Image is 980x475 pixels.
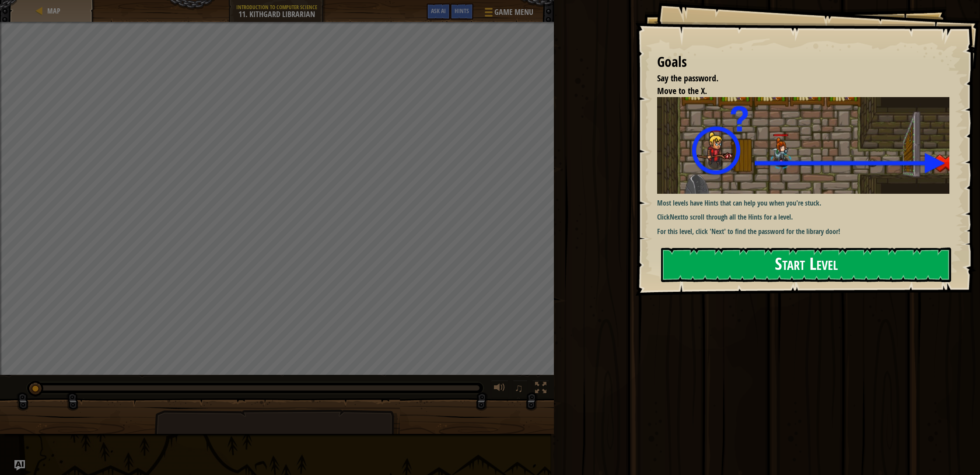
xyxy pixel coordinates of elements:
[14,460,25,471] button: Ask AI
[491,380,508,398] button: Adjust volume
[513,380,528,398] button: ♫
[670,212,682,222] strong: Next
[427,3,450,20] button: Ask AI
[657,52,949,72] div: Goals
[45,6,60,16] a: Map
[47,6,60,16] span: Map
[657,198,956,208] p: Most levels have Hints that can help you when you're stuck.
[646,72,947,85] li: Say the password.
[657,212,956,222] p: Click to scroll through all the Hints for a level.
[494,7,533,18] span: Game Menu
[455,7,469,15] span: Hints
[657,72,718,84] span: Say the password.
[514,381,523,395] span: ♫
[661,248,951,282] button: Start Level
[646,85,947,98] li: Move to the X.
[431,7,446,15] span: Ask AI
[657,227,956,237] p: For this level, click 'Next' to find the password for the library door!
[657,85,707,97] span: Move to the X.
[532,380,549,398] button: Toggle fullscreen
[657,97,956,193] img: Kithgard librarian
[478,3,539,24] button: Game Menu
